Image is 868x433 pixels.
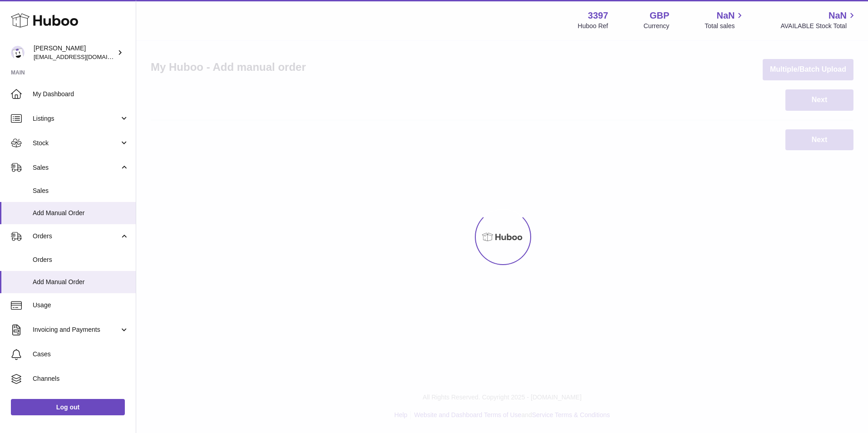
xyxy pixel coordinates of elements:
[829,10,847,22] span: NaN
[33,232,119,241] span: Orders
[11,399,125,415] a: Log out
[33,209,129,217] span: Add Manual Order
[716,10,735,22] span: NaN
[705,10,745,30] a: NaN Total sales
[780,10,857,30] a: NaN AVAILABLE Stock Total
[578,22,608,30] div: Huboo Ref
[588,10,608,22] strong: 3397
[33,163,119,172] span: Sales
[34,44,115,61] div: [PERSON_NAME]
[33,374,129,383] span: Channels
[33,139,119,148] span: Stock
[33,187,129,195] span: Sales
[11,46,25,59] img: sales@canchema.com
[33,114,119,123] span: Listings
[780,22,857,30] span: AVAILABLE Stock Total
[34,53,133,60] span: [EMAIL_ADDRESS][DOMAIN_NAME]
[33,256,129,264] span: Orders
[33,278,129,286] span: Add Manual Order
[644,22,670,30] div: Currency
[33,350,129,359] span: Cases
[650,10,669,22] strong: GBP
[33,90,129,98] span: My Dashboard
[33,325,119,334] span: Invoicing and Payments
[33,301,129,310] span: Usage
[705,22,745,30] span: Total sales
